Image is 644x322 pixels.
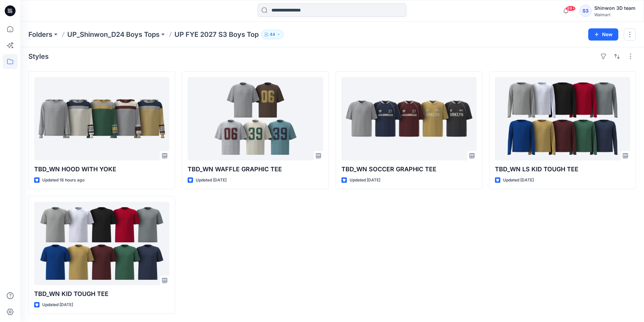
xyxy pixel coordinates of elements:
a: UP_Shinwon_D24 Boys Tops [67,30,160,39]
span: 99+ [566,6,576,11]
p: UP FYE 2027 S3 Boys Top [174,30,259,39]
a: TBD_WN KID TOUGH TEE [34,202,169,285]
p: TBD_WN WAFFLE GRAPHIC TEE [188,165,323,174]
p: Updated [DATE] [350,177,380,184]
p: TBD_WN LS KID TOUGH TEE [495,165,630,174]
p: 44 [270,31,275,38]
button: New [588,28,618,41]
p: Updated [DATE] [503,177,534,184]
div: Walmart [594,12,636,17]
p: TBD_WN HOOD WITH YOKE [34,165,169,174]
a: TBD_WN SOCCER GRAPHIC TEE [341,77,477,160]
h4: Styles [28,52,49,60]
p: Updated [DATE] [42,301,73,308]
div: S3 [579,5,592,17]
div: Shinwon 3D team [594,4,636,12]
a: TBD_WN HOOD WITH YOKE [34,77,169,160]
button: 44 [261,30,284,39]
p: TBD_WN KID TOUGH TEE [34,289,169,299]
p: Updated 18 hours ago [42,177,85,184]
p: Updated [DATE] [196,177,226,184]
a: TBD_WN LS KID TOUGH TEE [495,77,630,160]
p: TBD_WN SOCCER GRAPHIC TEE [341,165,477,174]
a: TBD_WN WAFFLE GRAPHIC TEE [188,77,323,160]
a: Folders [28,30,52,39]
